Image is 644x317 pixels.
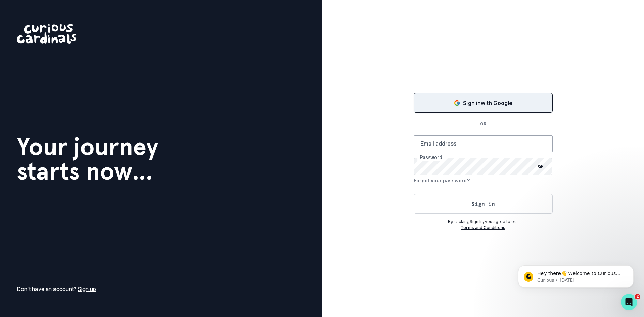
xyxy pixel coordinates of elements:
a: Sign up [78,286,96,292]
a: Terms and Conditions [461,225,505,230]
iframe: Intercom live chat [621,294,637,310]
span: 2 [635,294,640,299]
iframe: Intercom notifications message [508,251,644,299]
p: By clicking Sign In , you agree to our [414,218,553,225]
p: OR [476,121,490,127]
h1: Your journey starts now... [17,134,158,183]
button: Forgot your password? [414,175,470,186]
button: Sign in with Google (GSuite) [414,93,553,113]
p: Don't have an account? [17,285,96,293]
button: Sign in [414,194,553,214]
p: Sign in with Google [463,99,512,107]
img: Curious Cardinals Logo [17,24,76,44]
